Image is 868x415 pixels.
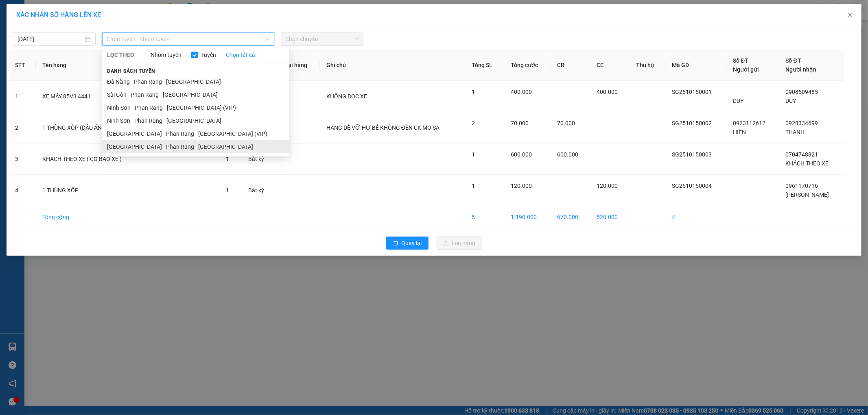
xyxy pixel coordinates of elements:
[786,151,818,158] span: 0704748821
[198,50,219,59] span: Tuyến
[36,143,219,175] td: KHÁCH THEO XE ( CÓ BAO XE )
[786,98,796,104] span: DUY
[9,50,36,81] th: STT
[590,206,630,228] td: 520.000
[786,183,818,189] span: 0961170716
[68,31,112,37] b: [DOMAIN_NAME]
[786,191,829,198] span: [PERSON_NAME]
[17,35,83,43] input: 15/10/2025
[102,88,289,101] li: Sài Gòn - Phan Rang - [GEOGRAPHIC_DATA]
[786,57,801,64] span: Số ĐT
[786,66,817,73] span: Người nhận
[666,50,727,81] th: Mã GD
[9,112,36,143] td: 2
[557,151,578,158] span: 600.000
[786,129,805,135] span: THANH
[504,206,551,228] td: 1.190.000
[107,33,269,45] span: Chọn tuyến - nhóm tuyến
[733,66,759,73] span: Người gửi
[839,4,861,27] button: Close
[147,50,185,59] span: Nhóm tuyến
[504,50,551,81] th: Tổng cước
[9,81,36,112] td: 1
[326,124,439,131] span: HÀNG DỄ VỠ HƯ BỂ KHÔNG ĐỀN CK MO SA
[733,120,766,126] span: 0923112612
[672,183,712,189] span: SG2510150004
[265,37,270,41] span: down
[786,160,829,167] span: KHÁCH THEO XE
[472,120,475,126] span: 2
[511,120,529,126] span: 70.000
[393,240,398,247] span: rollback
[511,151,532,158] span: 600.000
[465,50,504,81] th: Tổng SL
[557,120,575,126] span: 70.000
[386,237,429,250] button: rollbackQuay lại
[10,52,36,91] b: Xe Đăng Nhân
[36,206,219,228] td: Tổng cộng
[9,175,36,206] td: 4
[511,89,532,95] span: 400.000
[102,140,289,153] li: [GEOGRAPHIC_DATA] - Phan Rang - [GEOGRAPHIC_DATA]
[630,50,666,81] th: Thu hộ
[36,112,219,143] td: 1 THÙNG XỐP (DẦU ĂN CHAI THỦY TINH) +1 BAO TRẮNG
[672,120,712,126] span: SG2510150002
[465,206,504,228] td: 5
[786,120,818,126] span: 0928334699
[102,101,289,114] li: NInh Sơn - Phan Rang - [GEOGRAPHIC_DATA] (VIP)
[320,50,466,81] th: Ghi chú
[102,114,289,127] li: Ninh Sơn - Phan Rang - [GEOGRAPHIC_DATA]
[472,151,475,158] span: 1
[551,50,590,81] th: CR
[242,143,275,175] td: Bất kỳ
[786,89,818,95] span: 0908509485
[666,206,727,228] td: 4
[511,183,532,189] span: 120.000
[16,11,101,19] span: XÁC NHẬN SỐ HÀNG LÊN XE
[672,151,712,158] span: SG2510150003
[36,81,219,112] td: XE MÁY 85V3 4441
[597,89,618,95] span: 400.000
[733,57,749,64] span: Số ĐT
[102,67,160,75] span: Danh sách tuyến
[107,50,134,59] span: LỌC THEO
[9,143,36,175] td: 3
[102,127,289,140] li: [GEOGRAPHIC_DATA] - Phan Rang - [GEOGRAPHIC_DATA] (VIP)
[226,187,229,193] span: 1
[733,129,746,135] span: HIỀN
[326,93,367,100] span: KHÔNG BỌC XE
[242,175,275,206] td: Bất kỳ
[50,12,81,50] b: Gửi khách hàng
[733,98,744,104] span: DUY
[286,33,359,45] span: Chọn chuyến
[102,75,289,88] li: Đà Nẵng - Phan Rang - [GEOGRAPHIC_DATA]
[36,50,219,81] th: Tên hàng
[226,50,255,59] a: Chọn tất cả
[672,89,712,95] span: SG2510150001
[275,50,320,81] th: Loại hàng
[88,10,108,30] img: logo.jpg
[36,175,219,206] td: 1 THÙNG XỐP
[402,239,422,248] span: Quay lại
[472,183,475,189] span: 1
[847,12,853,18] span: close
[68,39,112,49] li: (c) 2017
[226,156,229,162] span: 1
[472,89,475,95] span: 1
[590,50,630,81] th: CC
[551,206,590,228] td: 670.000
[437,237,482,250] button: uploadLên hàng
[597,183,618,189] span: 120.000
